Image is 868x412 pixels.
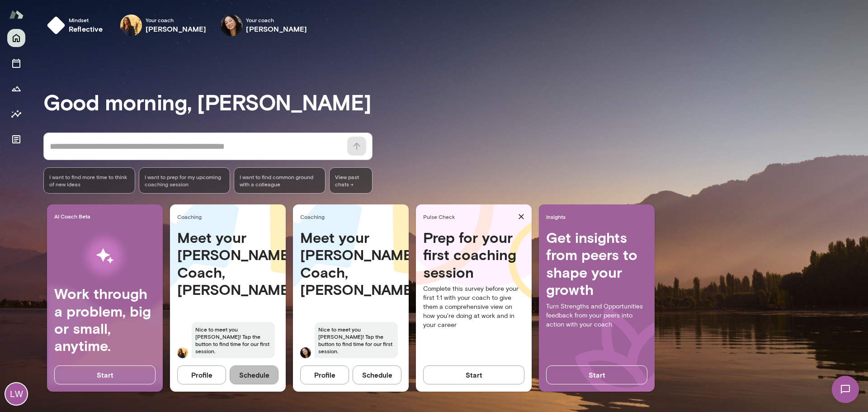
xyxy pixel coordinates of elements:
img: Mento [9,6,24,23]
span: I want to prep for my upcoming coaching session [145,173,225,188]
div: Ming ChenYour coach[PERSON_NAME] [214,11,313,40]
span: I want to find common ground with a colleague [240,173,320,188]
h4: Prep for your first coaching session [423,229,524,281]
div: I want to find common ground with a colleague [234,167,325,194]
span: AI Coach Beta [54,213,159,220]
h6: [PERSON_NAME] [246,24,307,34]
span: Pulse Check [423,213,514,220]
img: Ming Chen Chen [300,347,311,358]
span: View past chats -> [329,167,373,194]
h4: Get insights from peers to shape your growth [546,229,647,298]
div: I want to find more time to think of new ideas [43,167,135,194]
img: Sheri DeMario [120,14,142,36]
button: Start [546,365,647,384]
img: mindset [47,16,65,34]
button: Mindsetreflective [43,11,110,40]
span: Nice to meet you [PERSON_NAME]! Tap the button to find time for our first session. [315,322,398,358]
h6: reflective [69,24,103,34]
span: Coaching [177,213,282,220]
h4: Meet your [PERSON_NAME] Coach, [PERSON_NAME] [177,229,278,298]
h6: [PERSON_NAME] [146,24,207,34]
span: I want to find more time to think of new ideas [49,173,129,188]
h4: Work through a problem, big or small, anytime. [54,285,156,355]
button: Growth Plan [7,80,25,98]
span: Nice to meet you [PERSON_NAME]! Tap the button to find time for our first session. [192,322,275,358]
img: AI Workflows [65,227,145,285]
span: Coaching [300,213,405,220]
button: Schedule [353,365,401,384]
button: Profile [177,365,226,384]
span: Mindset [69,16,103,24]
button: Start [423,365,524,384]
img: Sheri DeMario DeMario [177,347,188,358]
img: Ming Chen [221,14,242,36]
div: I want to prep for my upcoming coaching session [139,167,231,194]
button: Start [54,365,156,384]
button: Schedule [230,365,278,384]
button: Profile [300,365,349,384]
p: Complete this survey before your first 1:1 with your coach to give them a comprehensive view on h... [423,284,524,330]
h3: Good morning, [PERSON_NAME] [43,89,868,114]
div: LW [5,383,27,405]
button: Documents [7,130,25,148]
span: Insights [546,213,651,220]
span: Your coach [146,16,207,24]
div: Sheri DeMarioYour coach[PERSON_NAME] [114,11,213,40]
span: Your coach [246,16,307,24]
p: Turn Strengths and Opportunities feedback from your peers into action with your coach. [546,302,647,329]
button: Sessions [7,54,25,72]
button: Home [7,29,25,47]
h4: Meet your [PERSON_NAME] Coach, [PERSON_NAME] [300,229,401,298]
button: Insights [7,105,25,123]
